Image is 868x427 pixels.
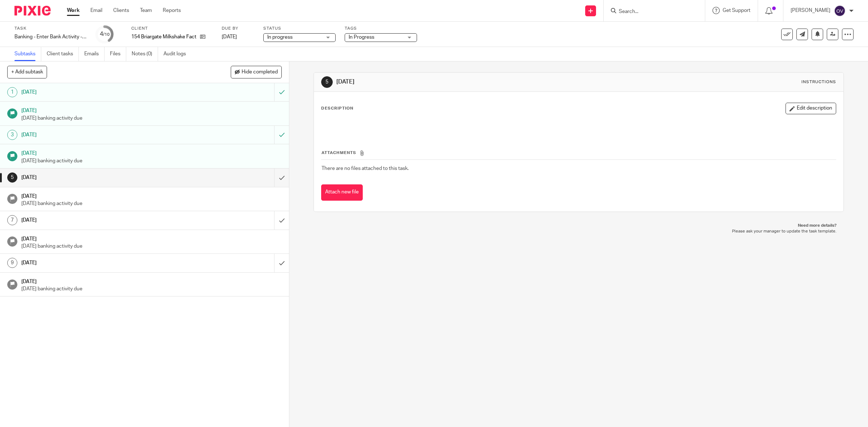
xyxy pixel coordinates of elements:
div: Banking - Enter Bank Activity - week 35 [14,33,87,40]
label: Tags [345,26,417,31]
div: 7 [7,215,17,225]
p: Need more details? [321,223,837,229]
p: [DATE] banking activity due [21,200,282,207]
p: [DATE] banking activity due [21,243,282,250]
p: Description [321,106,353,111]
button: Edit description [786,103,836,114]
span: There are no files attached to this task. [322,166,409,171]
p: [PERSON_NAME] [791,7,830,14]
div: 5 [7,172,17,183]
a: Reports [163,7,181,14]
span: [DATE] [222,34,237,39]
a: Clients [113,7,129,14]
h1: [DATE] [336,78,594,86]
a: Team [140,7,152,14]
div: 9 [7,258,17,268]
a: Email [90,7,102,14]
h1: [DATE] [21,129,185,140]
div: 3 [7,130,17,140]
small: /10 [103,33,110,37]
span: In progress [267,35,293,40]
p: 154 Briargate Milkshake Factory [131,33,196,40]
h1: [DATE] [21,215,185,226]
button: + Add subtask [7,66,47,78]
h1: [DATE] [21,257,185,268]
h1: [DATE] [21,234,282,243]
label: Task [14,26,87,31]
h1: [DATE] [21,191,282,200]
h1: [DATE] [21,276,282,285]
img: svg%3E [834,5,846,17]
div: 4 [100,30,110,38]
p: Please ask your manager to update the task template. [321,229,837,234]
div: 5 [321,76,333,88]
div: 1 [7,87,17,97]
a: Subtasks [14,47,41,61]
p: [DATE] banking activity due [21,285,282,293]
h1: [DATE] [21,148,282,157]
h1: [DATE] [21,105,282,114]
label: Client [131,26,213,31]
label: Due by [222,26,254,31]
span: Get Support [723,8,750,13]
a: Emails [84,47,105,61]
h1: [DATE] [21,87,185,98]
button: Hide completed [231,66,282,78]
span: In Progress [349,35,374,40]
img: Pixie [14,6,51,16]
div: Instructions [801,79,836,85]
p: [DATE] banking activity due [21,157,282,165]
a: Work [67,7,80,14]
a: Audit logs [163,47,191,61]
label: Status [263,26,336,31]
p: [DATE] banking activity due [21,115,282,122]
a: Files [110,47,126,61]
button: Attach new file [321,184,363,201]
span: Attachments [322,151,356,155]
input: Search [618,9,683,15]
span: Hide completed [242,69,278,75]
h1: [DATE] [21,172,185,183]
a: Client tasks [47,47,79,61]
a: Notes (0) [132,47,158,61]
